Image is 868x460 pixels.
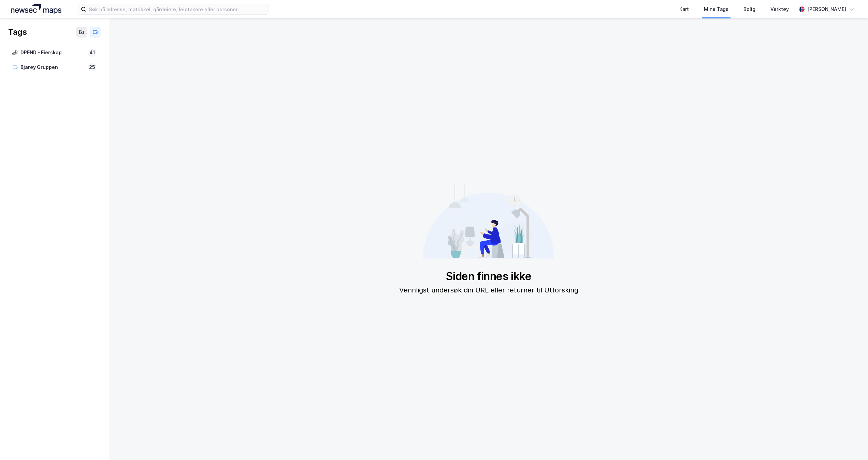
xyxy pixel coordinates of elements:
div: 25 [88,63,97,71]
div: Kart [679,5,689,13]
div: Siden finnes ikke [399,270,578,283]
div: Tags [8,27,27,38]
div: 41 [88,48,97,57]
a: Bjarøy Gruppen25 [8,60,101,74]
iframe: Chat Widget [834,427,868,460]
div: [PERSON_NAME] [807,5,846,13]
div: Vennligst undersøk din URL eller returner til Utforsking [399,285,578,296]
input: Søk på adresse, matrikkel, gårdeiere, leietakere eller personer [86,4,269,14]
a: DPEND - Eierskap41 [8,46,101,60]
div: Mine Tags [704,5,728,13]
div: Bjarøy Gruppen [20,63,85,72]
div: Bolig [743,5,755,13]
div: Kontrollprogram for chat [834,427,868,460]
div: Verktøy [770,5,789,13]
img: logo.a4113a55bc3d86da70a041830d287a7e.svg [11,4,61,14]
div: DPEND - Eierskap [20,48,85,57]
